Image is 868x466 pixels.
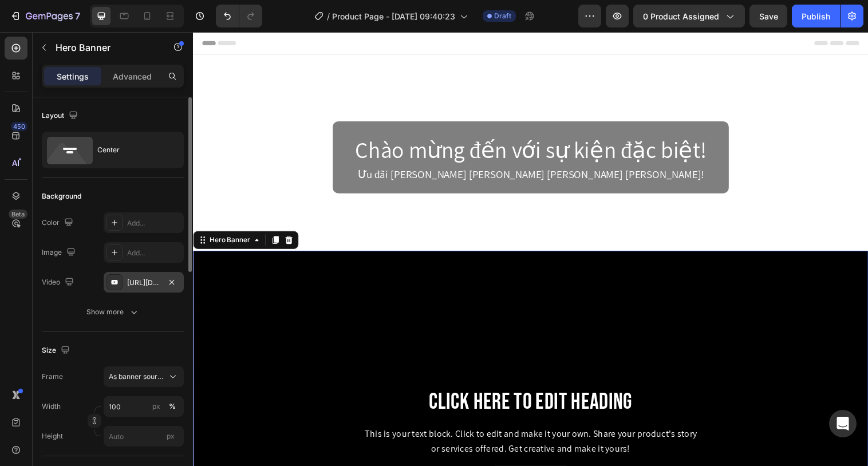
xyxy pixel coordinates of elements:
[127,278,160,288] div: [URL][DOMAIN_NAME]
[57,70,89,82] p: Settings
[42,275,76,290] div: Video
[104,396,184,417] input: px%
[42,431,63,441] label: Height
[633,5,745,27] button: 0 product assigned
[759,11,778,21] span: Save
[104,426,184,447] input: px
[86,306,140,318] div: Show more
[332,10,455,22] span: Product Page - [DATE] 09:40:23
[42,191,81,202] div: Background
[9,362,678,392] h2: Click here to edit heading
[97,137,167,163] div: Center
[165,400,179,413] button: px
[127,248,181,258] div: Add...
[56,41,153,54] p: Hero Banner
[152,401,160,412] div: px
[42,245,78,260] div: Image
[167,432,175,440] span: px
[113,70,152,82] p: Advanced
[9,401,678,432] div: This is your text block. Click to edit and make it your own. Share your product's story or servic...
[829,410,857,437] div: Open Intercom Messenger
[42,372,63,382] label: Frame
[9,210,27,219] div: Beta
[127,218,181,228] div: Add...
[42,401,61,412] label: Width
[327,10,330,22] span: /
[42,108,80,124] div: Layout
[792,5,840,27] button: Publish
[104,366,184,387] button: As banner source
[75,9,80,23] p: 7
[5,5,85,27] button: 7
[169,401,176,412] div: %
[643,10,719,22] span: 0 product assigned
[749,5,787,27] button: Save
[14,207,60,217] div: Hero Banner
[494,11,511,21] span: Draft
[42,343,72,358] div: Size
[149,400,163,413] button: %
[802,10,830,22] div: Publish
[216,5,262,27] div: Undo/Redo
[109,372,165,382] span: As banner source
[193,32,868,466] iframe: Design area
[42,302,184,322] button: Show more
[42,215,76,231] div: Color
[11,122,27,131] div: 450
